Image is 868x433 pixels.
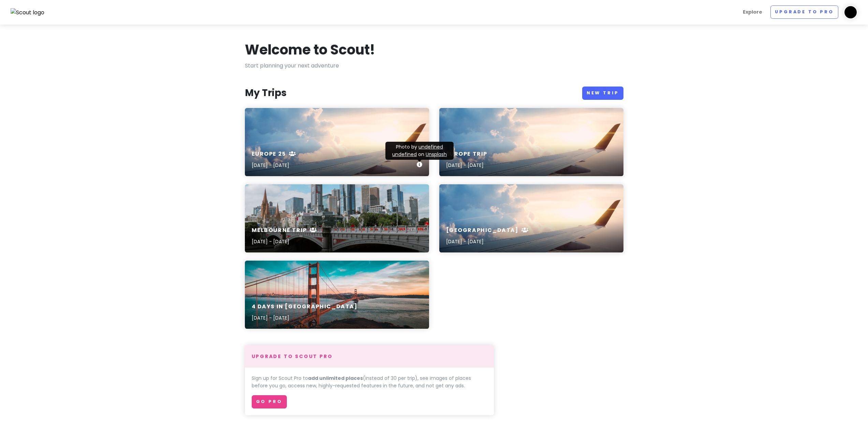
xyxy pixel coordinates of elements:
[252,151,296,158] h6: Europe 25
[308,375,363,382] strong: add unlimited places
[252,374,487,390] p: Sign up for Scout Pro to (instead of 30 per trip), see images of places before you go, access new...
[740,5,765,19] a: Explore
[392,143,443,158] a: undefined undefined
[770,5,838,19] a: Upgrade to Pro
[446,238,529,245] p: [DATE] - [DATE]
[245,61,623,70] p: Start planning your next adventure
[426,151,447,158] a: Unsplash
[245,184,429,252] a: white bridge across city buildingsMelbourne Trip[DATE] - [DATE]
[446,161,488,169] p: [DATE] - [DATE]
[252,353,487,359] h4: Upgrade to Scout Pro
[252,227,317,234] h6: Melbourne Trip
[844,5,857,19] img: User profile
[582,87,623,100] a: New Trip
[245,87,286,99] h3: My Trips
[11,8,45,17] img: Scout logo
[252,238,317,245] p: [DATE] - [DATE]
[439,184,623,252] a: aerial photography of airliner[GEOGRAPHIC_DATA][DATE] - [DATE]
[385,142,454,160] div: Photo by on
[439,108,623,176] a: aerial photography of airlinerEurope Trip[DATE] - [DATE]
[245,261,429,329] a: 4 Days in [GEOGRAPHIC_DATA][DATE] - [DATE]
[252,314,358,322] p: [DATE] - [DATE]
[252,303,358,310] h6: 4 Days in [GEOGRAPHIC_DATA]
[245,41,375,59] h1: Welcome to Scout!
[245,108,429,176] a: aerial photography of airlinerEurope 25[DATE] - [DATE]
[446,151,488,158] h6: Europe Trip
[446,227,529,234] h6: [GEOGRAPHIC_DATA]
[252,395,287,408] a: Go Pro
[252,161,296,169] p: [DATE] - [DATE]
